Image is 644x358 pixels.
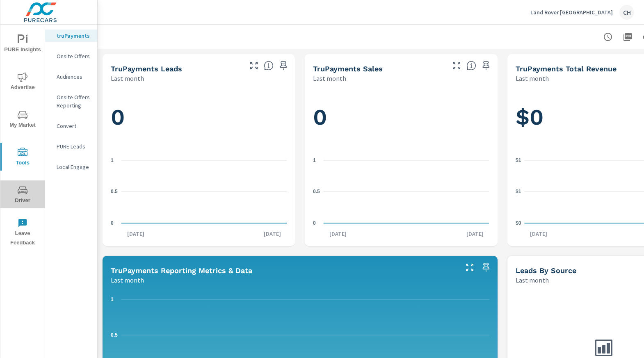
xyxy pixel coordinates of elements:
p: PURE Leads [57,142,91,150]
div: Convert [45,120,97,132]
h5: truPayments Reporting Metrics & Data [111,266,252,275]
span: Number of sales matched to a truPayments lead. [Source: This data is sourced from the dealer's DM... [466,61,476,71]
p: [DATE] [121,230,150,238]
p: Convert [57,122,91,130]
h1: 0 [313,103,489,131]
h5: truPayments Leads [111,64,182,73]
span: PURE Insights [3,34,42,55]
p: Last month [111,275,144,285]
p: Onsite Offers [57,52,91,60]
h5: truPayments Sales [313,64,383,73]
p: Onsite Offers Reporting [57,93,91,109]
span: Leave Feedback [3,218,42,248]
span: Advertise [3,72,42,92]
span: My Market [3,110,42,130]
button: Make Fullscreen [247,59,260,72]
button: Make Fullscreen [463,261,476,274]
button: Make Fullscreen [450,59,463,72]
p: Last month [111,73,144,83]
span: Save this to your personalized report [277,59,290,72]
span: Save this to your personalized report [480,59,493,72]
h1: 0 [111,103,287,131]
p: truPayments [57,32,91,40]
text: $1 [516,189,521,194]
div: Onsite Offers [45,50,97,62]
p: Audiences [57,73,91,81]
div: PURE Leads [45,140,97,153]
text: 0.5 [313,189,320,194]
div: Local Engage [45,161,97,173]
p: [DATE] [461,230,489,238]
span: Driver [3,185,42,205]
text: 1 [313,157,316,163]
text: 1 [111,296,114,302]
text: 0.5 [111,189,118,194]
text: 0 [111,220,114,226]
div: Onsite Offers Reporting [45,91,97,112]
div: nav menu [0,25,45,251]
p: Land Rover [GEOGRAPHIC_DATA] [530,9,613,16]
text: $0 [516,220,521,226]
p: Last month [516,73,549,83]
text: $1 [516,157,521,163]
text: 0.5 [111,332,118,338]
p: Local Engage [57,163,91,171]
p: Last month [313,73,346,83]
span: The number of truPayments leads. [264,61,274,71]
button: "Export Report to PDF" [619,29,636,45]
div: truPayments [45,30,97,42]
div: Audiences [45,71,97,83]
p: [DATE] [524,230,553,238]
span: Save this to your personalized report [480,261,493,274]
h5: truPayments Total Revenue [516,64,617,73]
p: [DATE] [324,230,352,238]
p: [DATE] [258,230,287,238]
p: Last month [516,275,549,285]
div: CH [619,5,634,20]
text: 1 [111,157,114,163]
h5: Leads By Source [516,266,576,275]
span: Tools [3,148,42,168]
text: 0 [313,220,316,226]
